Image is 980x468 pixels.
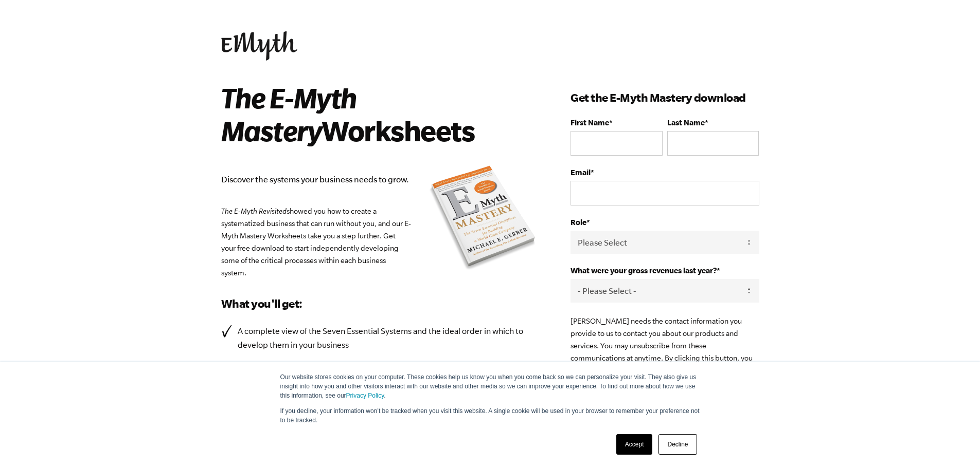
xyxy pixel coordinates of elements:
p: A complete view of the Seven Essential Systems and the ideal order in which to develop them in yo... [238,324,540,352]
a: Decline [658,434,697,455]
h3: Get the E-Myth Mastery download [571,89,759,106]
p: [PERSON_NAME] needs the contact information you provide to us to contact you about our products a... [571,315,759,377]
span: Role [571,218,586,227]
h3: What you'll get: [221,295,540,312]
i: The E-Myth Mastery [221,82,357,146]
img: EMyth [221,31,297,61]
span: Email [571,168,591,177]
span: First Name [571,118,609,127]
p: showed you how to create a systematized business that can run without you, and our E-Myth Mastery... [221,205,540,279]
em: The E-Myth Revisited [221,207,287,215]
img: emyth mastery book summary [426,163,540,274]
span: What were your gross revenues last year? [571,266,717,275]
span: Last Name [667,118,705,127]
a: Accept [616,434,653,455]
a: Privacy Policy [346,392,384,399]
p: Our website stores cookies on your computer. These cookies help us know you when you come back so... [280,372,700,400]
p: If you decline, your information won’t be tracked when you visit this website. A single cookie wi... [280,406,700,425]
p: Discover the systems your business needs to grow. [221,173,540,186]
h2: Worksheets [221,81,525,147]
